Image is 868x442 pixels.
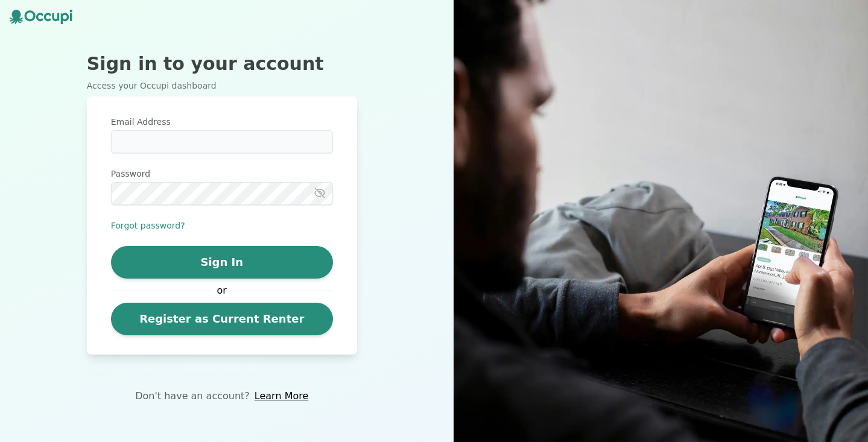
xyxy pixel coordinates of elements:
[111,303,333,335] a: Register as Current Renter
[111,246,333,279] button: Sign In
[111,116,333,128] label: Email Address
[111,219,185,232] button: Forgot password?
[135,389,250,403] p: Don't have an account?
[111,168,333,180] label: Password
[87,53,357,75] h2: Sign in to your account
[255,389,308,403] a: Learn More
[87,80,357,92] p: Access your Occupi dashboard
[211,283,233,298] span: or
